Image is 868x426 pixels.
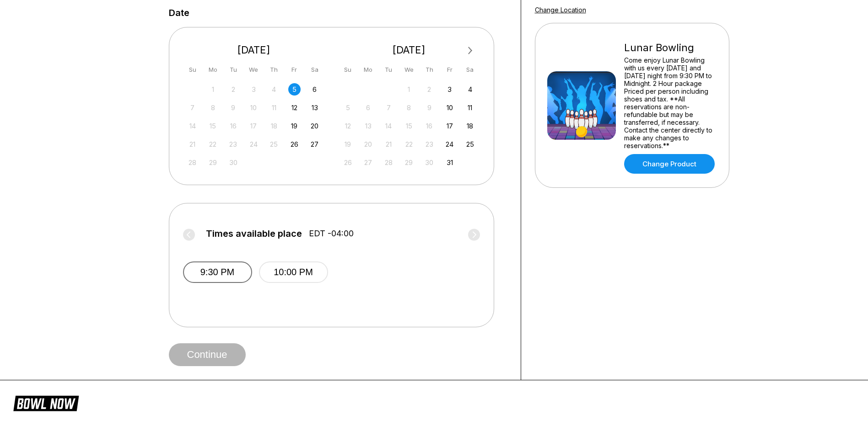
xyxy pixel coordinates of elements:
[342,120,354,132] div: Not available Sunday, October 12th, 2025
[362,101,374,114] div: Not available Monday, October 6th, 2025
[308,120,321,132] div: Choose Saturday, September 20th, 2025
[308,83,321,96] div: Choose Saturday, September 6th, 2025
[443,138,456,150] div: Choose Friday, October 24th, 2025
[268,64,280,76] div: Th
[362,120,374,132] div: Not available Monday, October 13th, 2025
[383,64,395,76] div: Tu
[423,120,436,132] div: Not available Thursday, October 16th, 2025
[288,101,301,114] div: Choose Friday, September 12th, 2025
[362,64,374,76] div: Mo
[288,138,301,150] div: Choose Friday, September 26th, 2025
[383,120,395,132] div: Not available Tuesday, October 14th, 2025
[227,83,239,96] div: Not available Tuesday, September 2nd, 2025
[227,120,239,132] div: Not available Tuesday, September 16th, 2025
[169,8,189,18] label: Date
[547,71,616,140] img: Lunar Bowling
[185,82,323,169] div: month 2025-09
[186,101,199,114] div: Not available Sunday, September 7th, 2025
[383,156,395,169] div: Not available Tuesday, October 28th, 2025
[308,64,321,76] div: Sa
[423,83,436,96] div: Not available Thursday, October 2nd, 2025
[338,44,480,56] div: [DATE]
[288,64,301,76] div: Fr
[288,120,301,132] div: Choose Friday, September 19th, 2025
[624,56,717,149] div: Come enjoy Lunar Bowling with us every [DATE] and [DATE] night from 9:30 PM to Midnight. 2 Hour p...
[443,120,456,132] div: Choose Friday, October 17th, 2025
[464,64,476,76] div: Sa
[248,64,260,76] div: We
[248,83,260,96] div: Not available Wednesday, September 3rd, 2025
[206,229,302,239] span: Times available place
[403,101,415,114] div: Not available Wednesday, October 8th, 2025
[463,43,478,58] button: Next Month
[207,138,219,150] div: Not available Monday, September 22nd, 2025
[207,64,219,76] div: Mo
[259,261,328,283] button: 10:00 PM
[248,120,260,132] div: Not available Wednesday, September 17th, 2025
[464,83,476,96] div: Choose Saturday, October 4th, 2025
[308,101,321,114] div: Choose Saturday, September 13th, 2025
[403,138,415,150] div: Not available Wednesday, October 22nd, 2025
[403,156,415,169] div: Not available Wednesday, October 29th, 2025
[423,138,436,150] div: Not available Thursday, October 23rd, 2025
[268,138,280,150] div: Not available Thursday, September 25th, 2025
[403,83,415,96] div: Not available Wednesday, October 1st, 2025
[423,156,436,169] div: Not available Thursday, October 30th, 2025
[624,154,715,174] a: Change Product
[535,6,586,14] a: Change Location
[183,261,252,283] button: 9:30 PM
[268,120,280,132] div: Not available Thursday, September 18th, 2025
[342,64,354,76] div: Su
[248,101,260,114] div: Not available Wednesday, September 10th, 2025
[443,101,456,114] div: Choose Friday, October 10th, 2025
[207,101,219,114] div: Not available Monday, September 8th, 2025
[342,156,354,169] div: Not available Sunday, October 26th, 2025
[362,156,374,169] div: Not available Monday, October 27th, 2025
[403,120,415,132] div: Not available Wednesday, October 15th, 2025
[403,64,415,76] div: We
[186,138,199,150] div: Not available Sunday, September 21st, 2025
[227,156,239,169] div: Not available Tuesday, September 30th, 2025
[443,156,456,169] div: Choose Friday, October 31st, 2025
[464,138,476,150] div: Choose Saturday, October 25th, 2025
[183,44,325,56] div: [DATE]
[227,64,239,76] div: Tu
[464,120,476,132] div: Choose Saturday, October 18th, 2025
[268,101,280,114] div: Not available Thursday, September 11th, 2025
[340,82,478,169] div: month 2025-10
[207,83,219,96] div: Not available Monday, September 1st, 2025
[423,101,436,114] div: Not available Thursday, October 9th, 2025
[308,138,321,150] div: Choose Saturday, September 27th, 2025
[227,101,239,114] div: Not available Tuesday, September 9th, 2025
[423,64,436,76] div: Th
[342,101,354,114] div: Not available Sunday, October 5th, 2025
[268,83,280,96] div: Not available Thursday, September 4th, 2025
[186,156,199,169] div: Not available Sunday, September 28th, 2025
[248,138,260,150] div: Not available Wednesday, September 24th, 2025
[443,64,456,76] div: Fr
[207,120,219,132] div: Not available Monday, September 15th, 2025
[383,101,395,114] div: Not available Tuesday, October 7th, 2025
[624,42,717,54] div: Lunar Bowling
[186,64,199,76] div: Su
[362,138,374,150] div: Not available Monday, October 20th, 2025
[464,101,476,114] div: Choose Saturday, October 11th, 2025
[309,229,354,239] span: EDT -04:00
[227,138,239,150] div: Not available Tuesday, September 23rd, 2025
[207,156,219,169] div: Not available Monday, September 29th, 2025
[288,83,301,96] div: Choose Friday, September 5th, 2025
[383,138,395,150] div: Not available Tuesday, October 21st, 2025
[186,120,199,132] div: Not available Sunday, September 14th, 2025
[342,138,354,150] div: Not available Sunday, October 19th, 2025
[443,83,456,96] div: Choose Friday, October 3rd, 2025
